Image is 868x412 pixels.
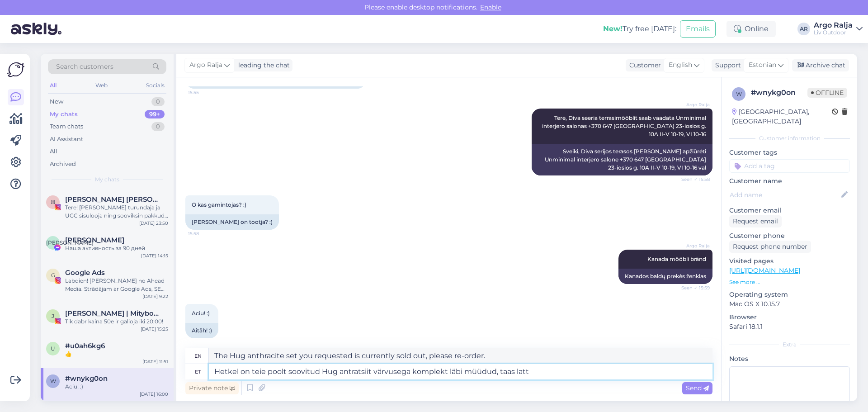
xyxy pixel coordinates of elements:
span: Jacinta Baltauskaitė | Mitybos specialistė | SUPER MAMA 🚀 [65,309,159,317]
span: 15:58 [188,230,222,237]
span: Search customers [56,62,113,71]
span: Tere, Diva seeria terrasimööblit saab vaadata Unminimal interjero salonas +370 647 [GEOGRAPHIC_DA... [542,114,708,137]
div: My chats [50,110,78,119]
span: J [52,313,54,319]
span: #u0ah6kg6 [65,342,105,350]
a: Argo RaljaLiv Outdoor [814,22,863,36]
span: Offline [807,88,847,98]
p: Customer name [729,176,850,186]
div: All [50,147,57,156]
p: Customer email [729,206,850,215]
span: Kanada mööbli bränd [647,256,706,262]
img: Askly Logo [7,61,24,78]
span: w [50,378,56,384]
div: AI Assistant [50,135,83,144]
textarea: The Hug anthracite set you requested is currently sold out, please re-order. [209,348,712,364]
div: Team chats [50,122,83,131]
div: Extra [729,341,850,349]
div: Labdien! [PERSON_NAME] no Ahead Media. Strādājam ar Google Ads, SEO un mājaslapu izveidi un uzlab... [65,277,168,293]
p: See more ... [729,278,850,286]
button: Emails [680,20,716,38]
div: Tere! [PERSON_NAME] turundaja ja UGC sisulooja ning sooviksin pakkuda Teile võimalust teha koostö... [65,204,168,220]
span: English [669,60,692,70]
div: [GEOGRAPHIC_DATA], [GEOGRAPHIC_DATA] [732,107,832,126]
span: O kas gamintojas? :) [192,201,246,208]
span: ℍ𝕖𝕝𝕖𝕟𝕖 𝕄𝕒𝕣𝕚𝕖 [65,195,159,204]
div: Archive chat [792,59,849,71]
span: 15:55 [188,89,222,96]
div: 👍 [65,350,168,358]
p: Customer tags [729,148,850,157]
textarea: Hetkel on teie poolt soovitud Hug antratsiit värvusega komplekt läbi müüdud, taas latt [209,364,712,379]
span: Enable [477,3,504,11]
div: Archived [50,160,76,169]
span: Seen ✓ 15:58 [676,176,710,183]
input: Add name [730,190,840,200]
span: #wnykg0on [65,374,108,383]
p: Operating system [729,290,850,299]
span: My chats [95,175,119,184]
div: 99+ [145,110,165,119]
span: Estonian [749,60,776,70]
p: Visited pages [729,256,850,266]
span: G [51,272,55,279]
span: Александр Коробов [65,236,124,244]
span: Argo Ralja [189,60,222,70]
div: Request phone number [729,241,811,253]
span: [PERSON_NAME] [46,239,94,246]
div: et [195,364,201,379]
div: Customer [626,61,661,70]
div: en [194,348,202,364]
span: Seen ✓ 15:59 [676,284,710,291]
p: Customer phone [729,231,850,241]
span: Send [686,384,709,392]
div: Liv Outdoor [814,29,853,36]
div: Customer information [729,134,850,142]
p: Mac OS X 10.15.7 [729,299,850,309]
div: Web [94,80,109,91]
div: Try free [DATE]: [603,24,676,34]
div: Private note [185,382,239,394]
div: Support [712,61,741,70]
div: Наша активность за 90 дней [65,244,168,252]
span: Aciu! :) [192,310,210,317]
div: Online [726,21,776,37]
div: All [48,80,58,91]
div: [DATE] 11:51 [142,358,168,365]
span: Argo Ralja [676,242,710,249]
div: [DATE] 16:00 [140,391,168,398]
div: leading the chat [235,61,290,70]
div: AR [797,23,810,35]
p: Browser [729,313,850,322]
a: [URL][DOMAIN_NAME] [729,266,800,275]
div: New [50,97,63,106]
div: [DATE] 14:15 [141,252,168,259]
input: Add a tag [729,159,850,173]
div: Sveiki, Diva serijos terasos [PERSON_NAME] apžiūrėti Unminimal interjero salone +370 647 [GEOGRAP... [532,144,712,175]
div: 0 [151,122,165,131]
p: Safari 18.1.1 [729,322,850,331]
div: [DATE] 15:25 [141,326,168,332]
span: ℍ [51,199,55,205]
span: w [736,90,742,97]
div: [DATE] 9:22 [142,293,168,300]
span: Argo Ralja [676,101,710,108]
span: u [51,345,55,352]
div: 0 [151,97,165,106]
div: Aitäh! :) [185,323,218,338]
span: Google Ads [65,269,105,277]
p: Notes [729,354,850,364]
div: Argo Ralja [814,22,853,29]
div: [PERSON_NAME] on tootja? :) [185,214,279,230]
div: [DATE] 23:50 [139,220,168,227]
div: # wnykg0on [751,87,807,98]
span: 16:00 [188,339,222,346]
div: Aciu! :) [65,383,168,391]
div: Tik dabr kaina 50e ir galioja iki 20:00! [65,317,168,326]
div: Request email [729,215,782,227]
div: Socials [144,80,166,91]
b: New! [603,24,623,33]
div: Kanados baldų prekės ženklas [618,269,712,284]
